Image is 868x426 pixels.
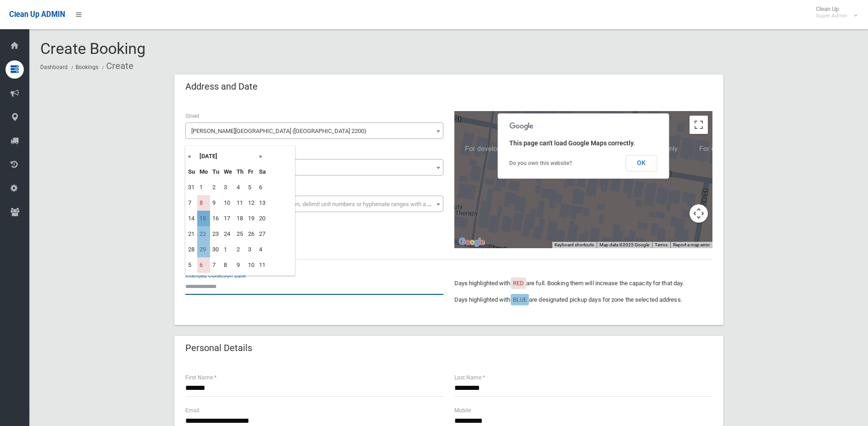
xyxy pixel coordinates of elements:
[197,257,210,273] td: 6
[655,242,668,247] a: Terms (opens in new tab)
[234,211,246,226] td: 18
[186,164,197,180] th: Su
[186,149,197,164] th: «
[234,180,246,195] td: 4
[210,226,221,242] td: 23
[246,211,257,226] td: 19
[186,180,197,195] td: 31
[174,78,269,96] header: Address and Date
[246,257,257,273] td: 10
[690,204,708,223] button: Map camera controls
[9,10,65,19] span: Clean Up ADMIN
[186,211,197,226] td: 14
[185,122,443,139] span: Winifred Street (CONDELL PARK 2200)
[221,195,234,211] td: 10
[457,236,487,248] a: Open this area in Google Maps (opens a new window)
[234,242,246,257] td: 2
[210,211,221,226] td: 16
[197,149,257,164] th: [DATE]
[246,164,257,180] th: Fr
[673,242,710,247] a: Report a map error
[257,195,268,211] td: 13
[234,226,246,242] td: 25
[257,242,268,257] td: 4
[257,211,268,226] td: 20
[221,180,234,195] td: 3
[257,149,268,164] th: »
[234,195,246,211] td: 11
[513,296,527,303] span: BLUE
[210,164,221,180] th: Tu
[513,280,524,287] span: RED
[75,64,98,70] a: Bookings
[454,294,712,305] p: Days highlighted with are designated pickup days for zone the selected address.
[625,155,657,171] button: OK
[197,180,210,195] td: 1
[188,161,441,174] span: 37
[197,164,210,180] th: Mo
[186,257,197,273] td: 5
[234,164,246,180] th: Th
[257,257,268,273] td: 11
[210,195,221,211] td: 9
[257,226,268,242] td: 27
[234,257,246,273] td: 9
[186,195,197,211] td: 7
[221,257,234,273] td: 8
[509,139,635,147] span: This page can't load Google Maps correctly.
[174,339,263,357] header: Personal Details
[100,58,134,75] li: Create
[457,236,487,248] img: Google
[185,159,443,176] span: 37
[40,39,146,58] span: Create Booking
[210,257,221,273] td: 7
[246,242,257,257] td: 3
[197,211,210,226] td: 15
[221,242,234,257] td: 1
[246,226,257,242] td: 26
[186,226,197,242] td: 21
[221,211,234,226] td: 17
[188,125,441,138] span: Winifred Street (CONDELL PARK 2200)
[690,116,708,134] button: Toggle fullscreen view
[257,180,268,195] td: 6
[221,226,234,242] td: 24
[816,12,847,19] small: Super Admin
[197,242,210,257] td: 29
[454,278,712,289] p: Days highlighted with are full. Booking them will increase the capacity for that day.
[197,226,210,242] td: 22
[197,195,210,211] td: 8
[191,201,447,208] span: Select the unit number from the dropdown, delimit unit numbers or hyphenate ranges with a comma
[246,180,257,195] td: 5
[509,160,572,166] a: Do you own this website?
[210,242,221,257] td: 30
[246,195,257,211] td: 12
[221,164,234,180] th: We
[257,164,268,180] th: Sa
[555,242,594,248] button: Keyboard shortcuts
[599,242,649,247] span: Map data ©2025 Google
[40,64,68,70] a: Dashboard
[186,242,197,257] td: 28
[811,5,857,19] span: Clean Up
[210,180,221,195] td: 2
